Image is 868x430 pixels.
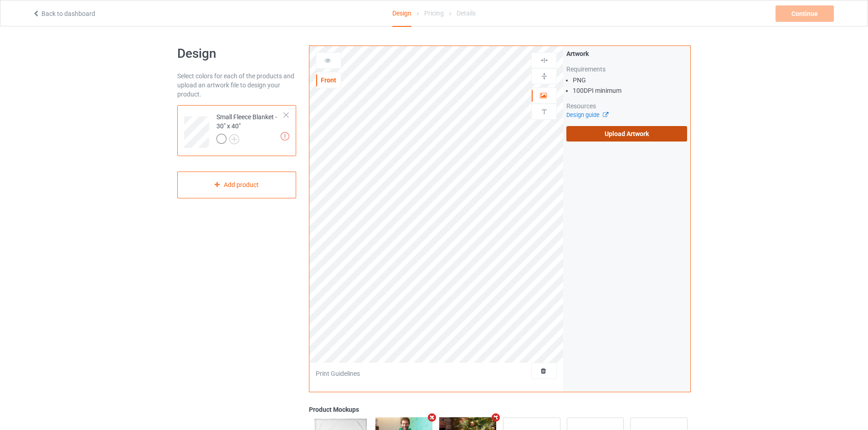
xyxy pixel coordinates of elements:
label: Upload Artwork [566,126,687,142]
div: Product Mockups [309,405,691,414]
div: Add product [177,172,296,198]
div: Pricing [424,0,444,26]
i: Remove mockup [490,413,502,422]
img: exclamation icon [281,132,289,141]
a: Back to dashboard [32,10,95,17]
h1: Design [177,46,296,62]
img: svg+xml;base64,PD94bWwgdmVyc2lvbj0iMS4wIiBlbmNvZGluZz0iVVRGLTgiPz4KPHN2ZyB3aWR0aD0iMjJweCIgaGVpZ2... [229,134,239,144]
div: Print Guidelines [316,369,360,378]
div: Artwork [566,49,687,58]
div: Select colors for each of the products and upload an artwork file to design your product. [177,71,296,99]
li: PNG [573,76,687,85]
div: Small Fleece Blanket - 30" x 40" [177,105,296,156]
div: Small Fleece Blanket - 30" x 40" [216,112,284,143]
img: svg%3E%0A [540,72,549,81]
div: Details [457,0,476,26]
div: Resources [566,101,687,111]
a: Design guide [566,111,608,118]
div: Design [392,0,411,27]
div: Requirements [566,65,687,74]
i: Remove mockup [426,413,438,422]
li: 100 DPI minimum [573,86,687,95]
img: svg%3E%0A [540,107,549,116]
div: Front [316,76,341,85]
img: svg%3E%0A [540,56,549,65]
